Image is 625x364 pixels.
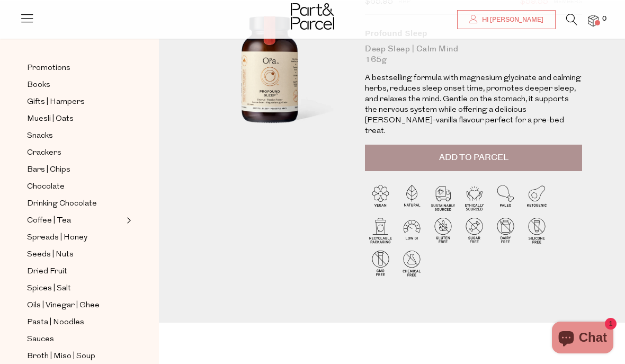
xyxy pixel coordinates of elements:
img: P_P-ICONS-Live_Bec_V11_Vegan.svg [365,181,396,212]
button: Expand/Collapse Coffee | Tea [124,214,131,226]
a: Oils | Vinegar | Ghee [27,298,123,312]
img: P_P-ICONS-Live_Bec_V11_Dairy_Free.svg [490,214,521,245]
a: Pasta | Noodles [27,315,123,329]
a: Muesli | Oats [27,112,123,125]
img: P_P-ICONS-Live_Bec_V11_Recyclable_Packaging.svg [365,214,396,245]
span: Sauces [27,333,54,345]
a: Promotions [27,61,123,74]
img: P_P-ICONS-Live_Bec_V11_Low_Gi.svg [396,214,427,245]
a: Seeds | Nuts [27,247,123,261]
a: Dried Fruit [27,264,123,278]
span: Pasta | Noodles [27,316,84,329]
span: Hi [PERSON_NAME] [479,15,543,24]
span: Muesli | Oats [27,112,74,125]
a: Coffee | Tea [27,214,123,227]
a: Books [27,78,123,91]
span: Chocolate [27,180,65,193]
img: P_P-ICONS-Live_Bec_V11_Silicone_Free.svg [521,214,552,245]
a: Spices | Salt [27,281,123,295]
button: Add to Parcel [365,144,582,171]
a: Bars | Chips [27,163,123,176]
img: P_P-ICONS-Live_Bec_V11_Chemical_Free.svg [396,247,427,278]
a: Snacks [27,129,123,142]
a: Gifts | Hampers [27,95,123,108]
a: Crackers [27,146,123,159]
span: Dried Fruit [27,265,67,278]
img: P_P-ICONS-Live_Bec_V11_Sugar_Free.svg [459,214,490,245]
img: P_P-ICONS-Live_Bec_V11_Sustainable_Sourced.svg [427,181,459,212]
span: Broth | Miso | Soup [27,350,95,362]
img: P_P-ICONS-Live_Bec_V11_Paleo.svg [490,181,521,212]
span: Snacks [27,129,53,142]
span: Seeds | Nuts [27,248,74,261]
img: P_P-ICONS-Live_Bec_V11_GMO_Free.svg [365,247,396,278]
a: Broth | Miso | Soup [27,349,123,362]
p: A bestselling formula with magnesium glycinate and calming herbs, reduces sleep onset time, promo... [365,73,582,136]
span: Books [27,78,50,91]
span: Add to Parcel [439,151,508,163]
a: Chocolate [27,180,123,193]
a: 0 [588,14,599,25]
img: P_P-ICONS-Live_Bec_V11_Gluten_Free.svg [427,214,459,245]
span: Spreads | Honey [27,231,87,244]
span: Bars | Chips [27,163,70,176]
span: Drinking Chocolate [27,197,97,210]
img: P_P-ICONS-Live_Bec_V11_Ketogenic.svg [521,181,552,212]
img: P_P-ICONS-Live_Bec_V11_Ethically_Sourced.svg [459,181,490,212]
a: Spreads | Honey [27,230,123,244]
span: Spices | Salt [27,282,71,295]
span: Coffee | Tea [27,214,71,227]
inbox-online-store-chat: Shopify online store chat [549,321,617,356]
span: Oils | Vinegar | Ghee [27,299,100,312]
a: Drinking Chocolate [27,197,123,210]
span: Promotions [27,61,70,74]
span: Crackers [27,146,61,159]
img: Part&Parcel [291,3,334,29]
span: Gifts | Hampers [27,95,85,108]
img: P_P-ICONS-Live_Bec_V11_Natural.svg [396,181,427,212]
span: 0 [600,14,609,23]
div: Deep Sleep | Calm Mind 165g [365,43,582,65]
a: Sauces [27,332,123,345]
a: Hi [PERSON_NAME] [457,10,556,29]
